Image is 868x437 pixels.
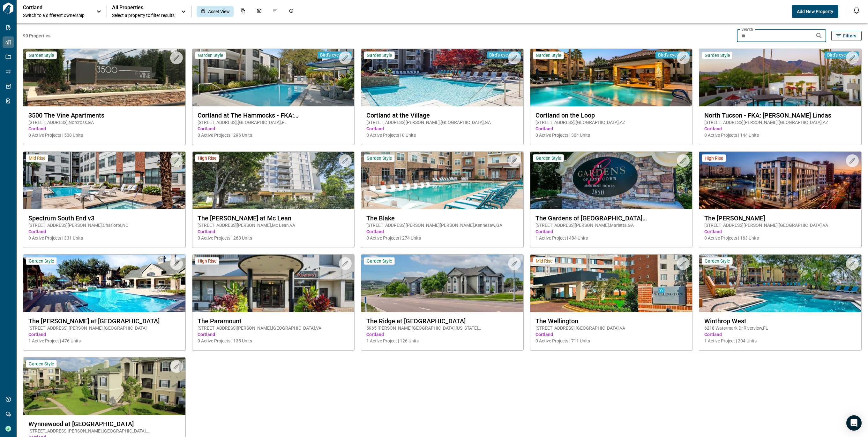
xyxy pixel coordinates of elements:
[23,49,185,106] img: property-asset
[366,235,518,241] span: 0 Active Projects | 274 Units
[366,132,518,138] span: 0 Active Projects | 0 Units
[208,8,230,15] span: Asset View
[361,49,523,106] img: property-asset
[530,152,692,209] img: property-asset
[704,317,856,325] span: Winthrop West
[704,132,856,138] span: 0 Active Projects | 144 Units
[28,119,180,126] span: [STREET_ADDRESS] , Norcross , GA
[198,235,349,241] span: 0 Active Projects | 268 Units
[28,428,180,434] span: [STREET_ADDRESS][PERSON_NAME] , [GEOGRAPHIC_DATA] , [GEOGRAPHIC_DATA]
[366,119,518,126] span: [STREET_ADDRESS][PERSON_NAME] , [GEOGRAPHIC_DATA] , GA
[320,52,349,58] span: Bird's-eye View
[28,214,180,222] span: Spectrum South End v3
[28,331,180,338] span: Cortland
[705,155,723,161] span: High Rise
[366,214,518,222] span: The Blake
[28,111,180,119] span: 3500 The Vine Apartments
[29,52,54,58] span: Garden Style
[198,228,349,235] span: Cortland
[704,331,856,338] span: Cortland
[367,258,392,264] span: Garden Style
[197,6,234,17] div: Asset View
[366,325,518,331] span: 5965 [PERSON_NAME][GEOGRAPHIC_DATA] , [US_STATE][GEOGRAPHIC_DATA] , CO
[535,331,687,338] span: Cortland
[741,27,753,32] label: Search
[112,12,175,19] span: Select a property to filter results
[198,222,349,228] span: [STREET_ADDRESS][PERSON_NAME] , Mc Lean , VA
[536,155,561,161] span: Garden Style
[535,228,687,235] span: Cortland
[192,152,355,209] img: property-asset
[29,258,54,264] span: Garden Style
[366,338,518,344] span: 1 Active Project | 126 Units
[535,119,687,126] span: [STREET_ADDRESS] , [GEOGRAPHIC_DATA] , AZ
[198,155,216,161] span: High Rise
[535,111,687,119] span: Cortland on the Loop
[831,31,862,41] button: Filters
[112,4,175,11] span: All Properties
[705,258,730,264] span: Garden Style
[489,52,518,58] span: Bird's-eye View
[658,52,687,58] span: Bird's-eye View
[536,258,552,264] span: Mid Rise
[535,235,687,241] span: 1 Active Project | 484 Units
[29,155,45,161] span: Mid Rise
[198,111,349,119] span: Cortland at The Hammocks - FKA: [GEOGRAPHIC_DATA]
[704,325,856,331] span: 6218 Watermark Dr , Riverview , FL
[253,6,266,17] div: Photos
[23,357,185,415] img: property-asset
[198,52,223,58] span: Garden Style
[198,258,216,264] span: High Rise
[237,6,250,17] div: Documents
[535,317,687,325] span: The Wellington
[366,317,518,325] span: The Ridge at [GEOGRAPHIC_DATA]
[361,255,523,312] img: property-asset
[530,49,692,106] img: property-asset
[704,126,856,132] span: Cortland
[366,222,518,228] span: [STREET_ADDRESS][PERSON_NAME][PERSON_NAME] , Kennesaw , GA
[536,52,561,58] span: Garden Style
[28,132,180,138] span: 0 Active Projects | 508 Units
[28,228,180,235] span: Cortland
[704,222,856,228] span: [STREET_ADDRESS][PERSON_NAME] , [GEOGRAPHIC_DATA] , VA
[366,228,518,235] span: Cortland
[704,235,856,241] span: 0 Active Projects | 163 Units
[699,255,861,312] img: property-asset
[535,222,687,228] span: [STREET_ADDRESS][PERSON_NAME] , Marietta , GA
[699,152,861,209] img: property-asset
[28,222,180,228] span: [STREET_ADDRESS][PERSON_NAME] , Charlotte , NC
[851,5,862,15] button: Open notification feed
[704,111,856,119] span: North Tucson - FKA: [PERSON_NAME] Lindas
[366,331,518,338] span: Cortland
[366,111,518,119] span: Cortland at the Village
[23,12,90,19] span: Switch to a different ownership
[28,317,180,325] span: The [PERSON_NAME] at [GEOGRAPHIC_DATA]
[827,52,856,58] span: Bird's-eye View
[704,214,856,222] span: The [PERSON_NAME]
[198,132,349,138] span: 0 Active Projects | 296 Units
[198,119,349,126] span: [STREET_ADDRESS] , [GEOGRAPHIC_DATA] , FL
[705,52,730,58] span: Garden Style
[792,5,838,18] button: Add New Property
[198,325,349,331] span: [STREET_ADDRESS][PERSON_NAME] , [GEOGRAPHIC_DATA] , VA
[198,126,349,132] span: Cortland
[535,325,687,331] span: [STREET_ADDRESS] , [GEOGRAPHIC_DATA] , VA
[361,152,523,209] img: property-asset
[28,235,180,241] span: 0 Active Projects | 331 Units
[846,415,862,431] div: Open Intercom Messenger
[285,6,297,17] div: Job History
[192,49,355,106] img: property-asset
[367,155,392,161] span: Garden Style
[704,338,856,344] span: 1 Active Project | 204 Units
[198,214,349,222] span: The [PERSON_NAME] at Mc Lean
[699,49,861,106] img: property-asset
[28,126,180,132] span: Cortland
[530,255,692,312] img: property-asset
[29,361,54,367] span: Garden Style
[23,152,185,209] img: property-asset
[23,255,185,312] img: property-asset
[23,4,80,11] p: Cortland
[367,52,392,58] span: Garden Style
[269,6,281,17] div: Issues & Info
[797,8,833,15] span: Add New Property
